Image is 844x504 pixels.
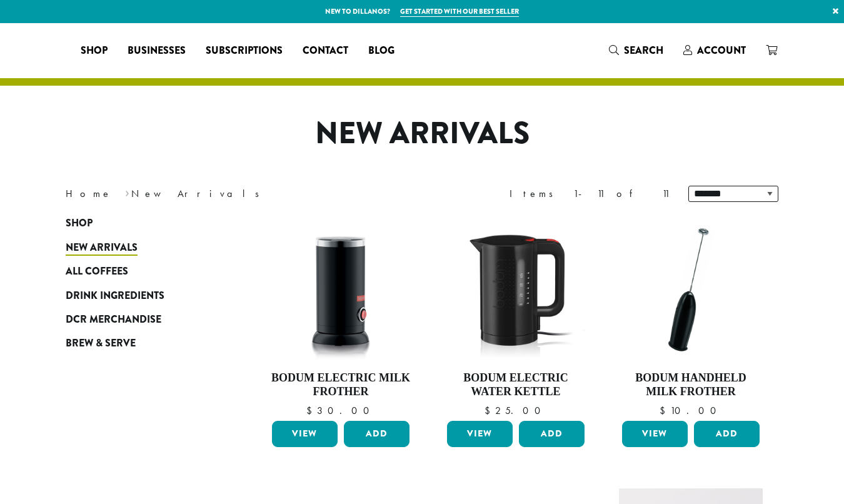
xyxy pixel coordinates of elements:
[269,371,413,398] h4: Bodum Electric Milk Frother
[599,40,673,61] a: Search
[444,371,588,398] h4: Bodum Electric Water Kettle
[66,264,128,280] span: All Coffees
[660,404,722,417] bdi: 10.00
[368,43,394,59] span: Blog
[66,236,216,260] a: New Arrivals
[128,43,186,59] span: Businesses
[66,216,93,231] span: Shop
[66,186,403,201] nav: Breadcrumb
[444,218,588,416] a: Bodum Electric Water Kettle $25.00
[444,218,588,361] img: DP3955.01.png
[697,43,746,58] span: Account
[269,218,413,416] a: Bodum Electric Milk Frother $30.00
[66,283,216,307] a: Drink Ingredients
[269,218,413,361] img: DP3954.01-002.png
[66,336,136,351] span: Brew & Serve
[66,211,216,235] a: Shop
[510,186,670,201] div: Items 1-11 of 11
[344,421,409,447] button: Add
[125,182,129,201] span: ›
[660,404,670,417] span: $
[306,404,375,417] bdi: 30.00
[619,218,763,361] img: DP3927.01-002.png
[56,116,788,152] h1: New Arrivals
[400,6,519,17] a: Get started with our best seller
[66,260,216,283] a: All Coffees
[66,288,164,304] span: Drink Ingredients
[485,404,495,417] span: $
[694,421,760,447] button: Add
[66,308,216,331] a: DCR Merchandise
[624,43,663,58] span: Search
[306,404,317,417] span: $
[303,43,348,59] span: Contact
[81,43,108,59] span: Shop
[206,43,283,59] span: Subscriptions
[619,218,763,416] a: Bodum Handheld Milk Frother $10.00
[71,41,118,61] a: Shop
[66,331,216,355] a: Brew & Serve
[66,240,138,256] span: New Arrivals
[622,421,688,447] a: View
[66,187,112,200] a: Home
[519,421,585,447] button: Add
[485,404,546,417] bdi: 25.00
[619,371,763,398] h4: Bodum Handheld Milk Frother
[66,312,161,328] span: DCR Merchandise
[447,421,513,447] a: View
[272,421,338,447] a: View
